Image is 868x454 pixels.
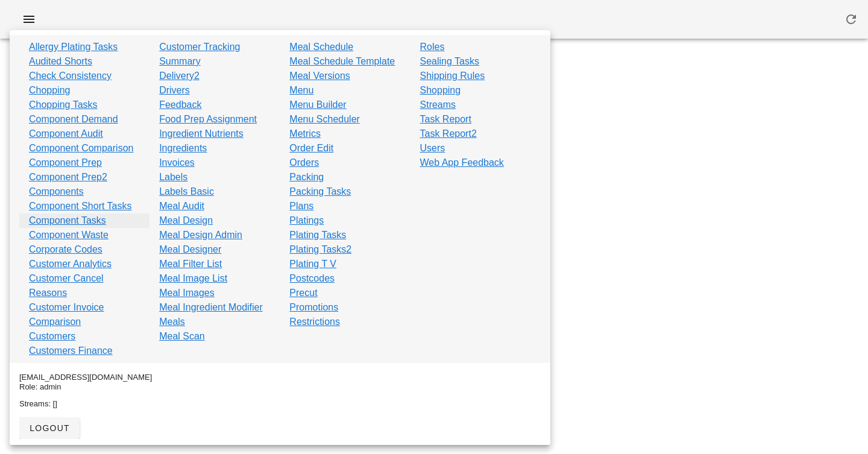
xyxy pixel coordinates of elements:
a: Component Waste [29,228,108,242]
a: Customer Invoice Comparison [29,300,140,329]
a: Component Audit [29,127,103,141]
a: Meal Design Admin [159,228,242,242]
a: Component Prep2 [29,170,107,184]
a: Allergy Plating Tasks [29,40,118,54]
a: Chopping Tasks [29,98,98,112]
a: Task Report [420,112,471,127]
a: Menu Scheduler [289,112,360,127]
div: Role: admin [19,382,541,392]
a: Packing Tasks [289,184,351,199]
a: Plating Tasks2 [289,242,351,257]
a: Postcodes [289,271,335,286]
a: Component Tasks [29,213,106,228]
a: Food Prep Assignment [159,112,257,127]
a: Packing [289,170,324,184]
a: Ingredient Nutrients [159,127,244,141]
a: Order Edit [289,141,333,156]
a: Meal Ingredient Modifier [159,300,263,315]
a: Ingredients [159,141,207,156]
span: logout [29,423,70,433]
a: Sealing Tasks [420,54,479,69]
a: Platings [289,213,324,228]
a: Shopping [420,83,461,98]
a: Customer Cancel Reasons [29,271,140,300]
a: Roles [420,40,445,54]
a: Delivery2 [159,69,200,83]
a: Component Prep [29,156,102,170]
a: Labels Basic [159,184,214,199]
button: logout [19,417,80,439]
a: Labels [159,170,187,184]
a: Restrictions [289,315,340,329]
div: [EMAIL_ADDRESS][DOMAIN_NAME] [19,373,541,382]
a: Component Comparison [29,141,133,156]
a: Web App Feedback [420,156,504,170]
a: Component Demand [29,112,118,127]
a: Component Short Tasks [29,199,131,213]
a: Meal Scan [159,329,205,344]
a: Meal Image List [159,271,227,286]
a: Plating T V [289,257,336,271]
a: Shipping Rules [420,69,485,83]
a: Streams [420,98,456,112]
a: Feedback [159,98,201,112]
a: Precut [289,286,317,300]
a: Users [420,141,445,156]
div: Streams: [] [19,399,541,409]
a: Meal Versions [289,69,350,83]
a: Audited Shorts [29,54,92,69]
a: Menu Builder [289,98,346,112]
a: Promotions [289,300,338,315]
a: Menu [289,83,313,98]
a: Task Report2 [420,127,477,141]
a: Meals [159,315,185,329]
a: Meal Design [159,213,213,228]
a: Orders [289,156,319,170]
a: Plans [289,199,313,213]
a: Chopping [29,83,71,98]
a: Plating Tasks [289,228,346,242]
a: Meal Images [159,286,215,300]
a: Check Consistency [29,69,112,83]
a: Metrics [289,127,321,141]
a: Meal Schedule [289,40,353,54]
a: Customers [29,329,75,344]
a: Customers Finance [29,344,113,358]
a: Drivers [159,83,190,98]
a: Meal Filter List [159,257,222,271]
a: Corporate Codes [29,242,102,257]
a: Customer Analytics [29,257,112,271]
a: Invoices [159,156,195,170]
a: Meal Audit [159,199,204,213]
a: Meal Schedule Template [289,54,395,69]
a: Meal Designer [159,242,221,257]
a: Components [29,184,84,199]
a: Customer Tracking Summary [159,40,270,69]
